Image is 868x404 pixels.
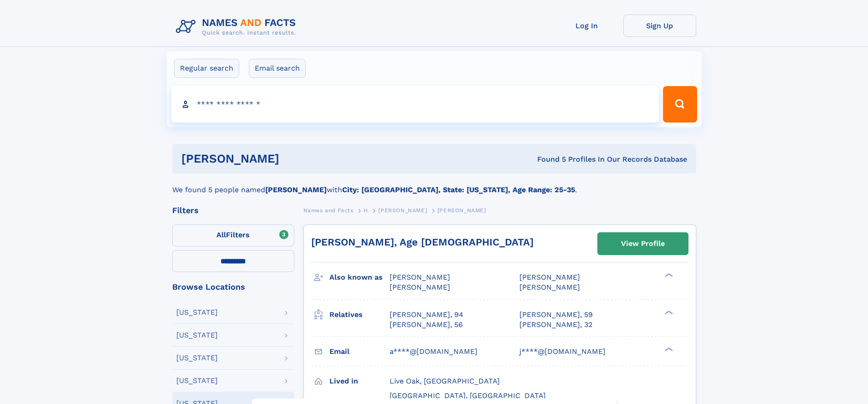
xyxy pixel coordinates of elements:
[172,283,294,291] div: Browse Locations
[172,206,294,215] div: Filters
[390,391,546,400] span: [GEOGRAPHIC_DATA], [GEOGRAPHIC_DATA]
[249,59,306,78] label: Email search
[390,377,500,385] span: Live Oak, [GEOGRAPHIC_DATA]
[176,332,218,339] div: [US_STATE]
[172,225,294,246] label: Filters
[519,273,580,281] span: [PERSON_NAME]
[171,86,659,123] input: search input
[174,59,239,78] label: Regular search
[329,270,390,285] h3: Also known as
[663,86,697,123] button: Search Button
[598,233,688,255] a: View Profile
[519,320,592,330] a: [PERSON_NAME], 32
[303,205,354,216] a: Names and Facts
[329,373,390,389] h3: Lived in
[172,15,303,39] img: Logo Names and Facts
[378,207,427,214] span: [PERSON_NAME]
[390,310,463,320] a: [PERSON_NAME], 94
[390,320,463,330] a: [PERSON_NAME], 56
[390,273,450,281] span: [PERSON_NAME]
[329,307,390,322] h3: Relatives
[663,309,673,315] div: ❯
[342,185,575,194] b: City: [GEOGRAPHIC_DATA], State: [US_STATE], Age Range: 25-35
[378,205,427,216] a: [PERSON_NAME]
[390,283,450,291] span: [PERSON_NAME]
[176,354,218,362] div: [US_STATE]
[437,207,486,214] span: [PERSON_NAME]
[519,283,580,291] span: [PERSON_NAME]
[172,174,696,195] div: We found 5 people named with .
[311,236,534,248] a: [PERSON_NAME], Age [DEMOGRAPHIC_DATA]
[265,185,327,194] b: [PERSON_NAME]
[216,230,226,239] span: All
[364,207,368,214] span: H
[329,344,390,359] h3: Email
[408,154,687,164] div: Found 5 Profiles In Our Records Database
[663,346,673,352] div: ❯
[621,233,665,254] div: View Profile
[623,15,696,37] a: Sign Up
[176,377,218,384] div: [US_STATE]
[663,272,673,278] div: ❯
[181,153,408,164] h1: [PERSON_NAME]
[364,205,368,216] a: H
[550,15,623,37] a: Log In
[176,309,218,316] div: [US_STATE]
[519,310,593,320] a: [PERSON_NAME], 59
